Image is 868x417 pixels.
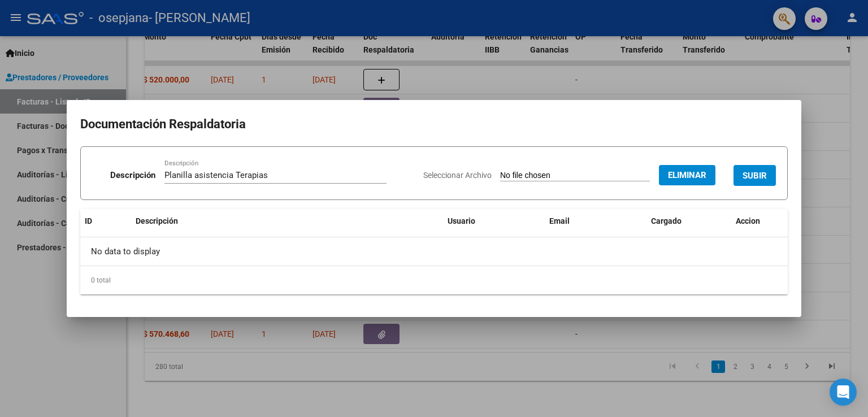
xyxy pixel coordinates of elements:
span: Cargado [651,216,682,225]
button: Eliminar [659,165,715,185]
datatable-header-cell: Cargado [646,209,731,233]
button: SUBIR [734,165,776,186]
span: Seleccionar Archivo [423,171,492,180]
div: 0 total [80,266,788,294]
span: SUBIR [743,171,767,181]
span: ID [85,216,92,225]
span: Accion [736,216,760,225]
datatable-header-cell: Descripción [131,209,443,233]
datatable-header-cell: Email [545,209,646,233]
span: Eliminar [668,170,706,180]
datatable-header-cell: Usuario [443,209,545,233]
datatable-header-cell: Accion [731,209,788,233]
span: Usuario [448,216,475,225]
span: Email [549,216,570,225]
div: No data to display [80,237,788,266]
h2: Documentación Respaldatoria [80,114,788,135]
datatable-header-cell: ID [80,209,131,233]
p: Descripción [110,169,155,182]
div: Open Intercom Messenger [830,379,857,406]
span: Descripción [136,216,178,225]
